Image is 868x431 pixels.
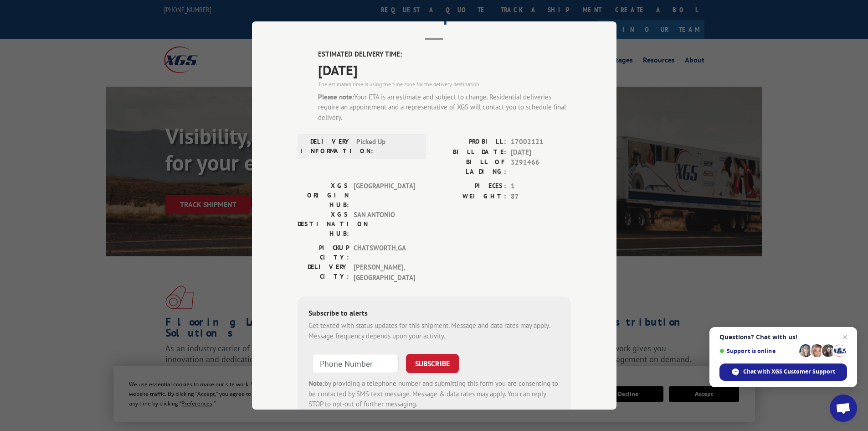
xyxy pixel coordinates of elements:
div: The estimated time is using the time zone for the delivery destination. [318,80,571,88]
span: CHATSWORTH , GA [354,243,415,262]
div: Subscribe to alerts [308,307,560,321]
div: by providing a telephone number and submitting this form you are consenting to be contacted by SM... [308,379,560,410]
label: WEIGHT: [434,192,506,202]
a: Open chat [830,395,857,422]
div: Get texted with status updates for this shipment. Message and data rates may apply. Message frequ... [308,321,560,341]
label: PIECES: [434,181,506,192]
strong: Note: [308,379,324,388]
label: DELIVERY CITY: [298,262,349,283]
label: BILL OF LADING: [434,157,506,177]
label: DELIVERY INFORMATION: [300,137,352,156]
span: SAN ANTONIO [354,210,415,239]
span: Picked Up [356,137,418,156]
button: SUBSCRIBE [406,354,459,373]
label: PICKUP CITY: [298,243,349,262]
span: 3291466 [511,157,571,177]
span: [DATE] [318,60,571,80]
span: 1 [511,181,571,192]
span: Chat with XGS Customer Support [743,368,835,376]
label: PROBILL: [434,137,506,147]
input: Phone Number [312,354,399,373]
label: BILL DATE: [434,147,506,158]
span: [DATE] [511,147,571,158]
div: Your ETA is an estimate and subject to change. Residential deliveries require an appointment and ... [318,92,571,123]
span: Questions? Chat with us! [719,333,847,341]
span: [PERSON_NAME] , [GEOGRAPHIC_DATA] [354,262,415,283]
label: ESTIMATED DELIVERY TIME: [318,49,571,60]
span: 87 [511,192,571,202]
span: 17002121 [511,137,571,147]
label: XGS ORIGIN HUB: [298,181,349,210]
span: Chat with XGS Customer Support [719,363,847,381]
span: Support is online [719,348,796,354]
strong: Please note: [318,93,354,101]
label: XGS DESTINATION HUB: [298,210,349,239]
span: [GEOGRAPHIC_DATA] [354,181,415,210]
